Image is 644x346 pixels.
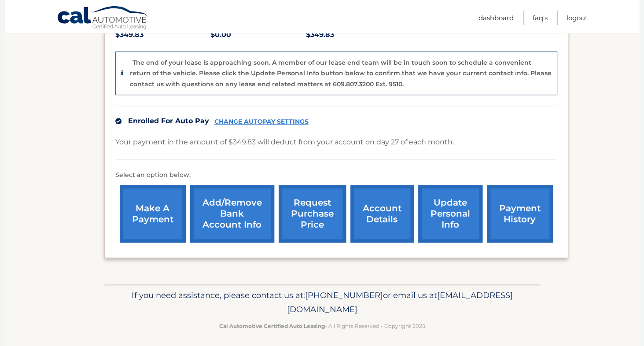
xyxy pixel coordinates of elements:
a: update personal info [418,185,482,243]
a: Logout [567,11,588,25]
strong: Cal Automotive Certified Auto Leasing [219,323,325,329]
a: FAQ's [533,11,548,25]
a: account details [350,185,414,243]
span: Enrolled For Auto Pay [128,117,209,125]
p: The end of your lease is approaching soon. A member of our lease end team will be in touch soon t... [130,59,552,88]
p: $0.00 [210,29,306,41]
a: Add/Remove bank account info [190,185,274,243]
p: If you need assistance, please contact us at: or email us at [110,288,534,317]
a: Cal Automotive [57,6,149,31]
a: Dashboard [478,11,514,25]
span: [PHONE_NUMBER] [305,290,383,300]
span: [EMAIL_ADDRESS][DOMAIN_NAME] [287,290,513,314]
p: $349.83 [306,29,401,41]
a: request purchase price [279,185,346,243]
p: $349.83 [115,29,211,41]
p: Select an option below: [115,170,557,180]
a: payment history [487,185,553,243]
img: check.svg [115,118,121,124]
a: make a payment [120,185,186,243]
p: Your payment in the amount of $349.83 will deduct from your account on day 27 of each month. [115,136,454,148]
p: - All Rights Reserved - Copyright 2025 [110,321,534,331]
a: CHANGE AUTOPAY SETTINGS [214,118,309,125]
